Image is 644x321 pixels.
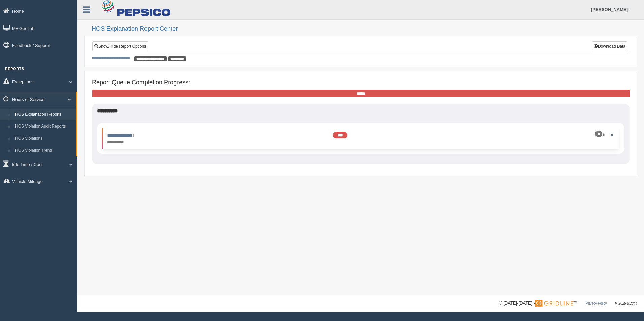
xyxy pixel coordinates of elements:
li: Expand [102,128,619,149]
a: HOS Violations [12,133,76,145]
a: HOS Violation Audit Reports [12,120,76,133]
span: v. 2025.6.2844 [615,301,637,305]
button: Download Data [592,41,627,51]
h4: Report Queue Completion Progress: [92,79,630,86]
div: © [DATE]-[DATE] - ™ [499,300,637,307]
a: HOS Explanation Reports [12,109,76,121]
a: Privacy Policy [586,301,607,305]
img: Gridline [535,300,573,307]
a: HOS Violation Trend [12,145,76,157]
h2: HOS Explanation Report Center [92,26,637,32]
a: Show/Hide Report Options [92,41,148,51]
